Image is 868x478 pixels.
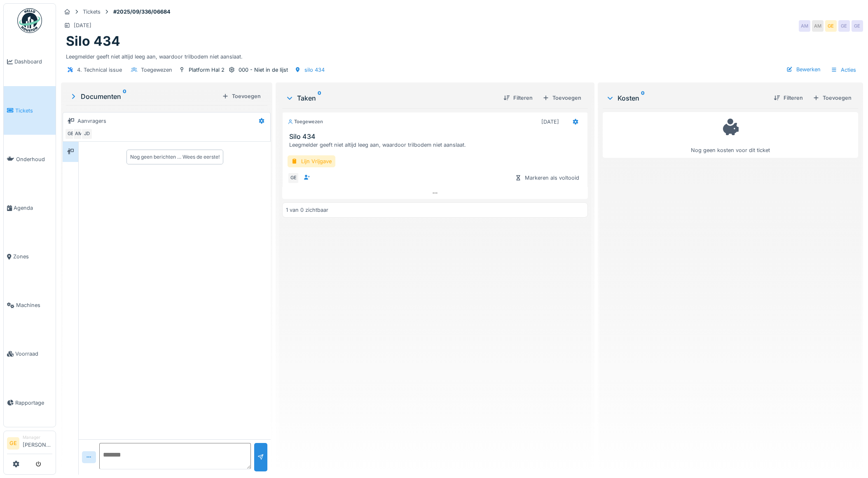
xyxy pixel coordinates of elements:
div: Nog geen kosten voor dit ticket [608,116,853,154]
div: Toegewezen [141,66,172,74]
div: Markeren als voltooid [512,172,583,183]
span: Tickets [15,107,52,115]
div: Toevoegen [539,92,585,103]
div: 1 van 0 zichtbaar [286,206,328,214]
div: Toevoegen [219,91,264,102]
span: Agenda [14,204,52,212]
div: Platform Hal 2 [189,66,225,74]
div: GE [65,128,76,140]
div: [DATE] [74,21,91,29]
div: Filteren [500,92,536,103]
div: Filteren [770,92,806,103]
div: Kosten [606,93,767,103]
span: Machines [16,301,52,309]
sup: 0 [318,93,321,103]
div: AM [812,20,824,32]
div: Acties [827,64,860,76]
a: Voorraad [4,330,56,378]
span: Voorraad [15,350,52,358]
li: GE [7,437,19,450]
div: Manager [23,434,52,441]
div: GE [838,20,850,32]
a: Zones [4,232,56,281]
a: Dashboard [4,37,56,86]
div: GE [852,20,863,32]
span: Dashboard [14,58,52,66]
div: AM [799,20,810,32]
div: 000 - Niet in de lijst [239,66,288,74]
div: Taken [285,93,497,103]
li: [PERSON_NAME] [23,434,52,452]
sup: 0 [123,91,126,101]
div: Leegmelder geeft niet altijd leeg aan, waardoor trilbodem niet aanslaat. [289,141,584,149]
div: [DATE] [541,118,559,126]
div: Documenten [69,91,219,101]
div: 4. Technical issue [77,66,122,74]
div: Nog geen berichten … Wees de eerste! [130,153,220,161]
div: Lijn Vrijgave [288,155,335,167]
a: Tickets [4,86,56,135]
img: Badge_color-CXgf-gQk.svg [17,8,42,33]
div: Toevoegen [810,92,855,103]
span: Zones [13,253,52,260]
div: silo 434 [304,66,325,74]
div: AM [73,128,84,140]
span: Onderhoud [16,155,52,163]
div: JD [81,128,93,140]
div: Toegewezen [288,118,323,125]
div: GE [825,20,837,32]
a: Agenda [4,183,56,232]
a: Machines [4,281,56,330]
div: GE [288,172,299,184]
a: GE Manager[PERSON_NAME] [7,434,52,454]
a: Onderhoud [4,135,56,183]
span: Rapportage [15,399,52,407]
strong: #2025/09/336/06684 [110,8,174,16]
h1: Silo 434 [66,33,120,49]
sup: 0 [641,93,645,103]
h3: Silo 434 [289,133,584,141]
div: Tickets [83,8,101,16]
div: Leegmelder geeft niet altijd leeg aan, waardoor trilbodem niet aanslaat. [66,49,858,61]
div: Aanvragers [77,117,106,125]
div: Bewerken [783,64,824,75]
a: Rapportage [4,378,56,427]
